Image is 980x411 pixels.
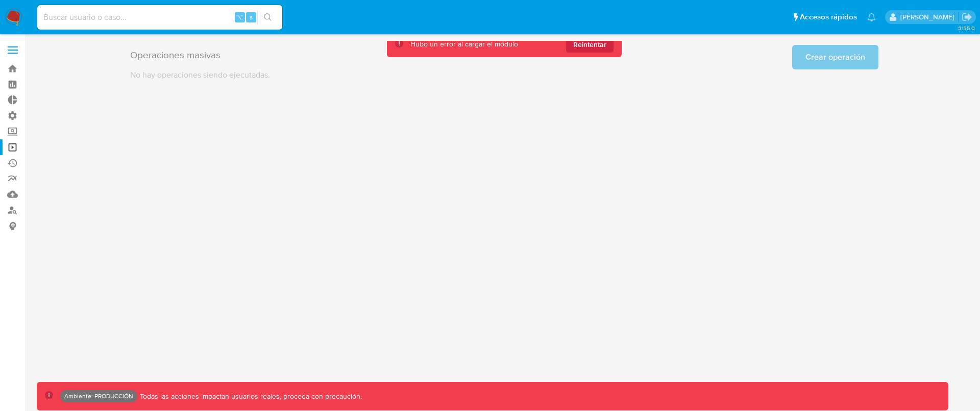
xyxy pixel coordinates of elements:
p: omar.guzman@mercadolibre.com.co [900,12,958,22]
a: Salir [962,12,972,22]
span: s [250,12,253,22]
button: search-icon [257,10,278,25]
p: Ambiente: PRODUCCIÓN [64,394,133,398]
p: Todas las acciones impactan usuarios reales, proceda con precaución. [137,392,362,401]
input: Buscar usuario o caso... [37,11,282,24]
span: ⌥ [236,12,243,22]
a: Notificaciones [867,13,876,21]
span: Accesos rápidos [800,12,857,22]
